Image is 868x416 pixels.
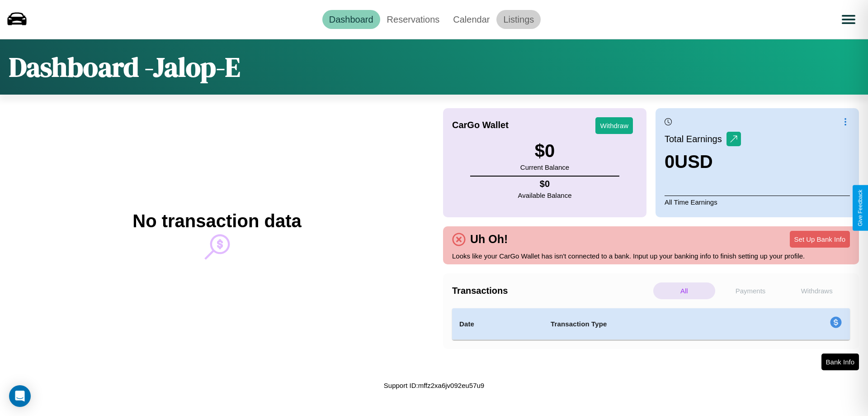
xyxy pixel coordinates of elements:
[384,379,484,392] p: Support ID: mffz2xa6jv092eu57u9
[452,250,850,262] p: Looks like your CarGo Wallet has isn't connected to a bank. Input up your banking info to finish ...
[595,117,633,134] button: Withdraw
[132,211,301,231] h2: No transaction data
[9,48,240,86] h1: Dashboard - Jalop-E
[446,10,496,29] a: Calendar
[836,7,861,32] button: Open menu
[518,179,572,189] h4: $ 0
[520,161,569,173] p: Current Balance
[790,231,850,248] button: Set Up Bank Info
[466,233,512,246] h4: Uh Oh!
[452,120,509,130] h4: CarGo Wallet
[665,196,850,208] p: All Time Earnings
[452,308,850,340] table: simple table
[720,282,782,299] p: Payments
[551,319,756,330] h4: Transaction Type
[452,286,651,296] h4: Transactions
[665,152,741,172] h3: 0 USD
[665,131,726,147] p: Total Earnings
[520,141,569,161] h3: $ 0
[518,189,572,201] p: Available Balance
[459,319,536,330] h4: Date
[9,385,31,407] div: Open Intercom Messenger
[496,10,541,29] a: Listings
[653,282,715,299] p: All
[821,354,859,370] button: Bank Info
[322,10,380,29] a: Dashboard
[857,190,863,226] div: Give Feedback
[380,10,447,29] a: Reservations
[786,282,848,299] p: Withdraws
